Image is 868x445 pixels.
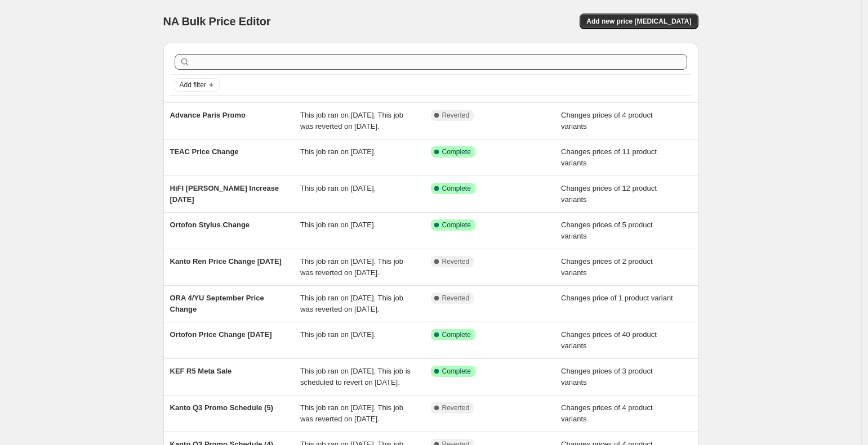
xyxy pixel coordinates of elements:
[442,294,470,303] span: Reverted
[300,184,376,192] span: This job ran on [DATE].
[170,184,279,204] span: HiFI [PERSON_NAME] Increase [DATE]
[561,184,657,204] span: Changes prices of 12 product variants
[300,111,403,131] span: This job ran on [DATE]. This job was reverted on [DATE].
[170,221,250,229] span: Ortofon Stylus Change
[561,221,653,240] span: Changes prices of 5 product variants
[580,14,698,29] button: Add new price [MEDICAL_DATA]
[170,147,239,156] span: TEAC Price Change
[170,294,264,313] span: ORA 4/YU September Price Change
[300,367,411,386] span: This job ran on [DATE]. This job is scheduled to revert on [DATE].
[442,184,471,193] span: Complete
[561,257,653,277] span: Changes prices of 2 product variants
[170,257,282,266] span: Kanto Ren Price Change [DATE]
[300,147,376,156] span: This job ran on [DATE].
[300,221,376,229] span: This job ran on [DATE].
[561,294,673,302] span: Changes price of 1 product variant
[561,367,653,386] span: Changes prices of 3 product variants
[561,330,657,350] span: Changes prices of 40 product variants
[300,257,403,277] span: This job ran on [DATE]. This job was reverted on [DATE].
[180,80,206,89] span: Add filter
[170,111,246,119] span: Advance Paris Promo
[561,147,657,167] span: Changes prices of 11 product variants
[300,403,403,423] span: This job ran on [DATE]. This job was reverted on [DATE].
[561,111,653,131] span: Changes prices of 4 product variants
[442,147,471,156] span: Complete
[170,403,273,412] span: Kanto Q3 Promo Schedule (5)
[442,257,470,266] span: Reverted
[561,403,653,423] span: Changes prices of 4 product variants
[300,330,376,339] span: This job ran on [DATE].
[586,17,691,26] span: Add new price [MEDICAL_DATA]
[175,78,220,92] button: Add filter
[442,221,471,230] span: Complete
[442,111,470,120] span: Reverted
[163,15,271,28] span: NA Bulk Price Editor
[442,330,471,339] span: Complete
[170,330,272,339] span: Ortofon Price Change [DATE]
[442,367,471,376] span: Complete
[300,294,403,313] span: This job ran on [DATE]. This job was reverted on [DATE].
[442,403,470,412] span: Reverted
[170,367,232,375] span: KEF R5 Meta Sale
